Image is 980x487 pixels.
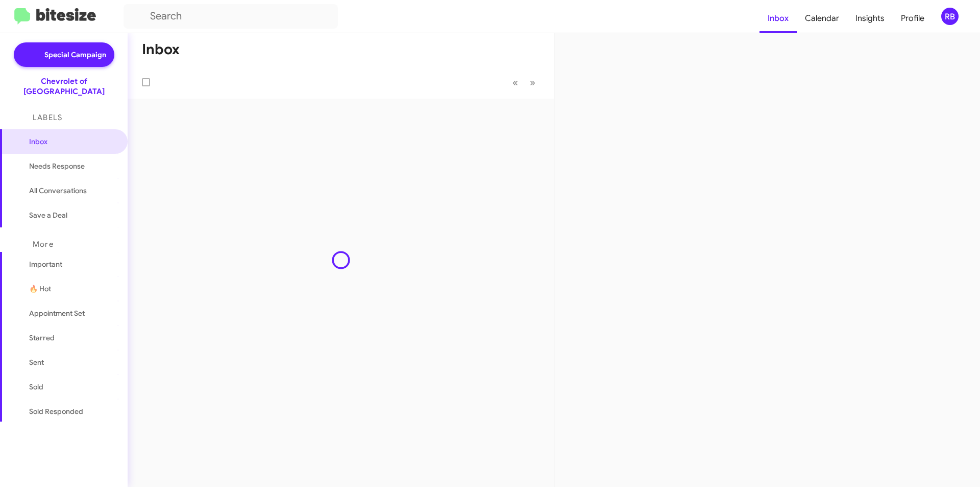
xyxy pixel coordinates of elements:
span: Special Campaign [44,50,106,60]
span: Save a Deal [29,210,67,220]
span: Important [29,259,116,269]
span: 🔥 Hot [29,284,51,294]
nav: Page navigation example [507,72,542,93]
span: Needs Response [29,161,116,171]
span: » [530,76,535,89]
a: Insights [847,4,893,33]
span: Sent [29,357,44,367]
div: RB [941,8,959,25]
span: Starred [29,333,55,343]
span: « [512,76,518,89]
button: Next [524,72,542,93]
a: Profile [893,4,933,33]
input: Search [124,4,338,29]
span: More [33,240,54,249]
span: Inbox [29,136,116,147]
span: Labels [33,113,62,122]
a: Special Campaign [14,42,114,67]
span: All Conversations [29,185,87,196]
a: Inbox [759,4,797,33]
button: Previous [506,72,524,93]
h1: Inbox [142,41,180,58]
a: Calendar [797,4,847,33]
span: Sold Responded [29,406,83,416]
span: Appointment Set [29,308,85,318]
button: RB [933,8,969,25]
span: Sold [29,382,43,392]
